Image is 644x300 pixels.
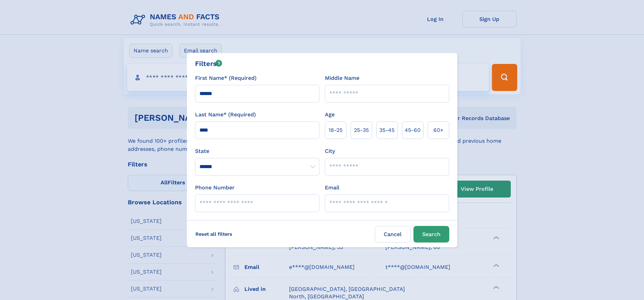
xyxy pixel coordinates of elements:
[195,147,319,155] label: State
[195,184,235,192] label: Phone Number
[195,111,256,119] label: Last Name* (Required)
[433,126,444,134] span: 60+
[325,147,335,155] label: City
[195,59,222,69] div: Filters
[325,74,359,82] label: Middle Name
[354,126,369,134] span: 25‑35
[325,184,339,192] label: Email
[413,226,449,243] button: Search
[405,126,421,134] span: 45‑60
[191,226,237,242] label: Reset all filters
[325,111,335,119] label: Age
[329,126,342,134] span: 18‑25
[375,226,411,243] label: Cancel
[379,126,395,134] span: 35‑45
[195,74,257,82] label: First Name* (Required)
